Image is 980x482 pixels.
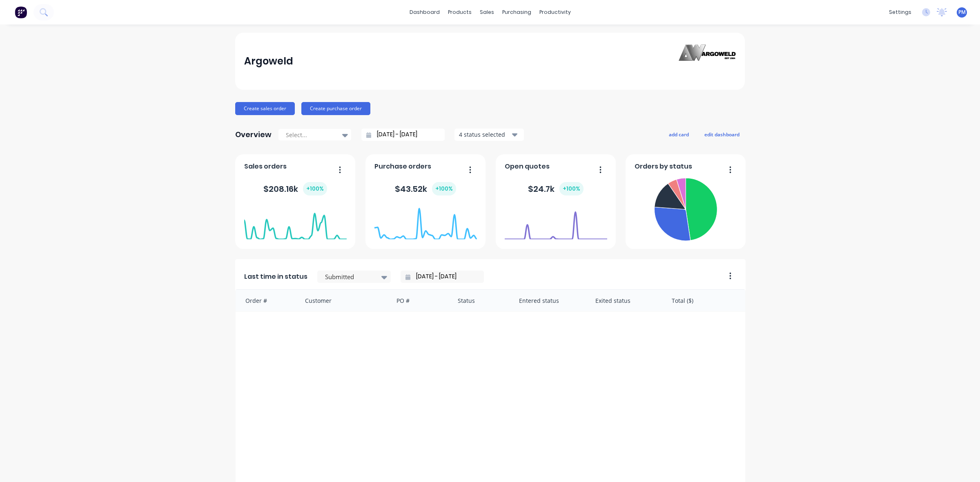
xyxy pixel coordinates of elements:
[459,130,510,139] div: 4 status selected
[511,290,587,311] div: Entered status
[244,53,293,69] div: Argoweld
[664,290,745,311] div: Total ($)
[244,272,307,282] span: Last time in status
[679,44,736,78] img: Argoweld
[454,129,524,141] button: 4 status selected
[235,127,272,143] div: Overview
[388,290,450,311] div: PO #
[301,102,370,115] button: Create purchase order
[263,182,327,195] div: $ 208.16k
[235,102,295,115] button: Create sales order
[395,182,456,195] div: $ 43.52k
[635,162,692,171] span: Orders by status
[476,6,498,18] div: sales
[498,6,535,18] div: purchasing
[587,290,664,311] div: Exited status
[664,129,694,140] button: add card
[450,290,511,311] div: Status
[374,162,431,171] span: Purchase orders
[444,6,476,18] div: products
[244,162,287,171] span: Sales orders
[528,182,584,195] div: $ 24.7k
[297,290,389,311] div: Customer
[885,6,915,18] div: settings
[432,182,456,195] div: + 100 %
[405,6,444,18] a: dashboard
[236,290,297,311] div: Order #
[958,9,966,16] span: PM
[559,182,584,195] div: + 100 %
[699,129,745,140] button: edit dashboard
[535,6,575,18] div: productivity
[303,182,327,195] div: + 100 %
[15,6,27,18] img: Factory
[505,162,550,171] span: Open quotes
